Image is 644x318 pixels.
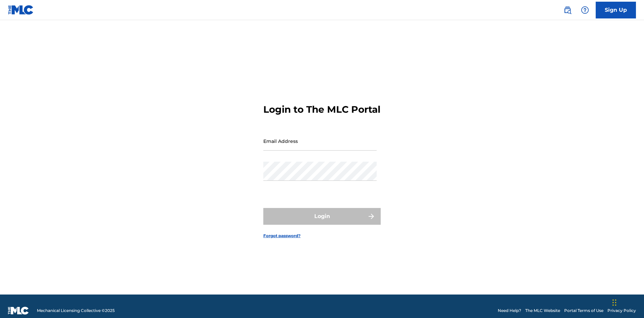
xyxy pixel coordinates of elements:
a: Privacy Policy [607,308,636,314]
h3: Login to The MLC Portal [263,104,380,115]
a: The MLC Website [525,308,560,314]
div: Help [578,3,592,17]
a: Need Help? [498,308,521,314]
a: Public Search [561,3,574,17]
span: Mechanical Licensing Collective © 2025 [37,308,115,314]
img: search [563,6,572,14]
a: Portal Terms of Use [564,308,603,314]
iframe: Chat Widget [610,286,644,318]
a: Sign Up [596,2,636,18]
img: logo [8,307,29,315]
a: Forgot password? [263,233,301,239]
div: Drag [612,293,616,313]
img: help [581,6,589,14]
img: MLC Logo [8,5,34,15]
